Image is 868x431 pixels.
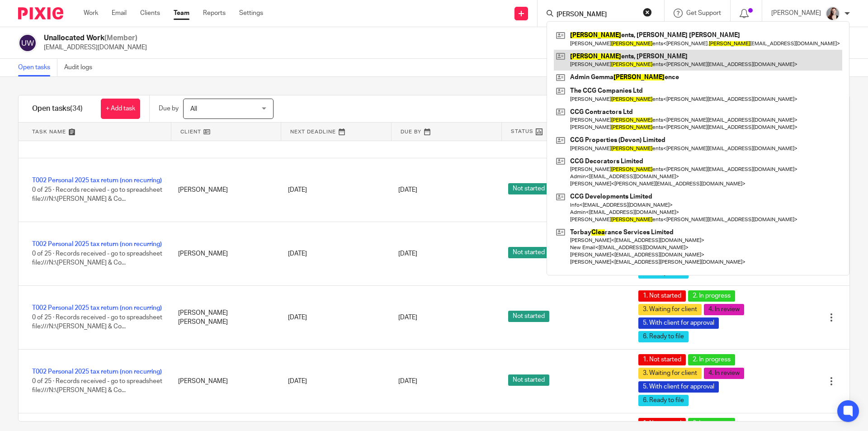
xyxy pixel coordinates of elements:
[239,9,263,18] a: Settings
[279,372,389,390] div: [DATE]
[84,9,98,18] a: Work
[638,317,719,329] span: 5. With client for approval
[70,105,83,112] span: (34)
[104,34,137,42] span: (Member)
[511,128,533,135] span: Status
[32,305,162,311] a: T002 Personal 2025 tax return (non recurring)
[638,304,702,315] span: 3. Waiting for client
[32,369,162,375] a: T002 Personal 2025 tax return (non recurring)
[18,7,63,19] img: Pixie
[112,9,127,18] a: Email
[32,177,162,184] a: T002 Personal 2025 tax return (non recurring)
[704,304,744,315] span: 4. In review
[190,106,197,112] span: All
[101,99,140,119] a: + Add task
[508,374,549,386] span: Not started
[638,381,719,393] span: 5. With client for approval
[638,354,686,365] span: 1. Not started
[32,187,162,203] span: 0 of 25 · Records received - go to spreadsheet file:///N:\[PERSON_NAME] & Co...
[398,378,417,384] span: [DATE]
[508,247,549,258] span: Not started
[638,331,689,342] span: 6. Ready to file
[688,418,735,429] span: 2. In progress
[638,418,686,429] span: 1. Not started
[169,372,279,390] div: [PERSON_NAME]
[638,395,689,406] span: 6. Ready to file
[279,181,389,199] div: [DATE]
[32,104,83,114] h1: Open tasks
[32,251,162,266] span: 0 of 25 · Records received - go to spreadsheet file:///N:\[PERSON_NAME] & Co...
[508,183,549,194] span: Not started
[688,290,735,302] span: 2. In progress
[32,314,162,330] span: 0 of 25 · Records received - go to spreadsheet file:///N:\[PERSON_NAME] & Co...
[32,241,162,247] a: T002 Personal 2025 tax return (non recurring)
[169,181,279,199] div: [PERSON_NAME]
[203,9,226,18] a: Reports
[279,308,389,327] div: [DATE]
[44,43,147,52] p: [EMAIL_ADDRESS][DOMAIN_NAME]
[398,187,417,193] span: [DATE]
[508,311,549,322] span: Not started
[169,245,279,263] div: [PERSON_NAME]
[638,368,702,379] span: 3. Waiting for client
[643,8,652,17] button: Clear
[174,9,189,18] a: Team
[556,11,637,19] input: Search
[704,368,744,379] span: 4. In review
[32,378,162,394] span: 0 of 25 · Records received - go to spreadsheet file:///N:\[PERSON_NAME] & Co...
[398,251,417,257] span: [DATE]
[688,354,735,365] span: 2. In progress
[826,6,840,21] img: High%20Res%20Andrew%20Price%20Accountants%20_Poppy%20Jakes%20Photography-3%20-%20Copy.jpg
[398,314,417,321] span: [DATE]
[64,59,99,76] a: Audit logs
[44,33,147,43] h2: Unallocated Work
[159,104,179,113] p: Due by
[279,245,389,263] div: [DATE]
[140,9,160,18] a: Clients
[638,290,686,302] span: 1. Not started
[686,10,721,16] span: Get Support
[18,33,37,52] img: svg%3E
[18,59,57,76] a: Open tasks
[771,9,821,18] p: [PERSON_NAME]
[169,304,279,332] div: [PERSON_NAME] [PERSON_NAME]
